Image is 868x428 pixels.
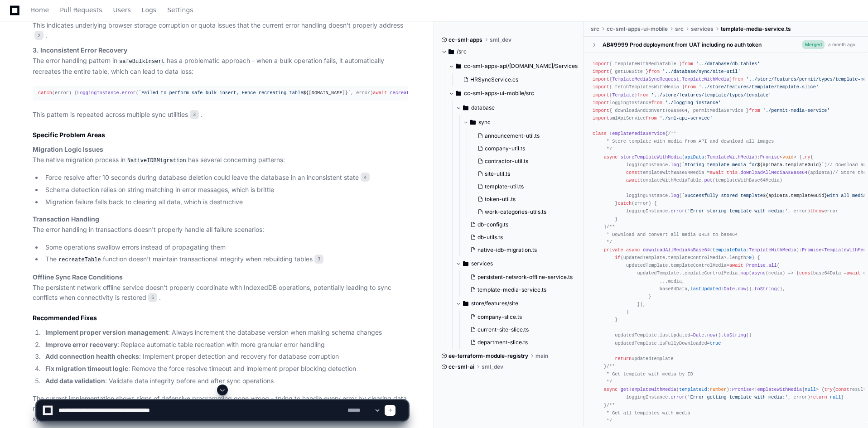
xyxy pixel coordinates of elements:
[485,158,528,165] span: contractor-util.ts
[593,92,609,98] span: import
[682,162,824,168] span: `Storing template media for `
[690,286,721,292] span: lastUpdated
[30,7,49,13] span: Home
[593,115,609,121] span: import
[648,69,660,74] span: from
[607,25,668,33] span: cc-sml-apps-ui-mobile
[615,356,632,361] span: return
[43,351,408,362] li: : Implement proper detection and recovery for database corruption
[749,255,752,260] span: 0
[33,145,103,153] strong: Migration Logic Issues
[463,298,468,309] svg: Directory
[707,332,715,338] span: now
[768,263,776,268] span: all
[593,108,609,113] span: import
[671,208,685,214] span: error
[33,273,123,281] strong: Offline Sync Race Conditions
[535,352,548,360] span: main
[671,162,679,168] span: log
[617,201,632,206] span: catch
[626,170,640,175] span: const
[373,90,387,96] span: await
[470,117,476,128] svg: Directory
[682,270,738,276] span: templateControlMedia
[77,90,119,96] span: LoggingInstance
[474,180,573,193] button: template-util.ts
[43,340,408,350] li: : Replace automatic table recreation with more granular error handling
[646,115,657,121] span: from
[691,25,714,33] span: services
[448,363,474,370] span: cc-sml-ai
[593,100,609,106] span: import
[467,311,573,323] button: company-slice.ts
[33,214,408,235] p: The error handling in transactions doesn't properly handle all failure scenarios:
[477,234,503,241] span: db-utils.ts
[763,193,827,198] span: ${apiData.templateGuid}
[43,376,408,386] li: : Validate data integrity before and after sync operations
[741,170,808,175] span: downloadAllMediaAsBase64
[448,59,578,73] button: cc-sml-apps-api/[DOMAIN_NAME]/Services
[142,7,156,13] span: Logs
[474,155,573,168] button: contractor-util.ts
[707,154,755,160] span: TemplateWithMedia
[593,131,774,152] span: /** * Store template with media from API and download all images */
[593,61,609,67] span: import
[710,341,721,346] span: true
[45,328,168,336] strong: Implement proper version management
[57,256,103,264] code: recreateTable
[33,272,408,303] p: The persistent network offline service doesn't properly coordinate with IndexedDB operations, pot...
[675,25,684,33] span: src
[724,332,746,338] span: toString
[33,130,408,139] h2: Specific Problem Areas
[33,215,99,223] strong: Transaction Handling
[117,58,167,66] code: safeBulkInsert
[45,365,128,372] strong: Fix migration timeout logic
[757,162,822,168] span: ${apiData.templateGuid}
[593,84,609,90] span: import
[612,77,679,82] span: TemplateMediaSyncRequest
[685,154,704,160] span: apiData
[482,363,503,370] span: sml_dev
[478,119,491,126] span: sync
[467,271,573,284] button: persistent-network-offline-service.ts
[463,102,468,113] svg: Directory
[477,274,573,281] span: persistent-network-offline-service.ts
[802,154,810,160] span: try
[626,178,640,183] span: await
[721,25,791,33] span: template-media-service.ts
[738,286,746,292] span: now
[847,270,861,276] span: await
[660,341,707,346] span: isFullyDownloaded
[688,208,788,214] span: 'Error storing template with media:'
[612,92,634,98] span: Template
[802,40,825,49] span: Merged
[43,364,408,374] li: : Remove the force resolve timeout and implement proper blocking detection
[626,247,640,253] span: async
[43,173,408,183] li: Force resolve after 10 seconds during database deletion could leave the database in an inconsiste...
[660,332,690,338] span: lastUpdated
[33,110,408,120] p: This pattern is repeated across multiple sync utilities .
[799,270,813,276] span: const
[467,244,573,256] button: native-idb-migration.ts
[763,108,830,113] span: './permit-media-service'
[668,255,723,260] span: templateControlMedia
[477,339,528,346] span: department-slice.ts
[43,197,408,207] li: Migration failure falls back to clearing all data, which is destructive
[477,246,537,254] span: native-idb-migration.ts
[477,286,546,293] span: template-media-service.ts
[485,170,510,178] span: site-util.ts
[782,154,794,160] span: void
[485,208,546,216] span: work-categories-utils.ts
[729,263,743,268] span: await
[38,89,403,97] div: (error) { . ( , error) (table. ) }
[167,7,193,13] span: Settings
[474,168,573,180] button: site-util.ts
[660,115,713,121] span: './sml-api-service'
[467,336,573,349] button: department-slice.ts
[463,115,578,130] button: sync
[361,173,370,182] span: 4
[485,183,524,190] span: template-util.ts
[470,76,518,83] span: HRSyncService.cs
[464,63,578,70] span: cc-sml-apps-api/[DOMAIN_NAME]/Services
[467,323,573,336] button: current-site-slice.ts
